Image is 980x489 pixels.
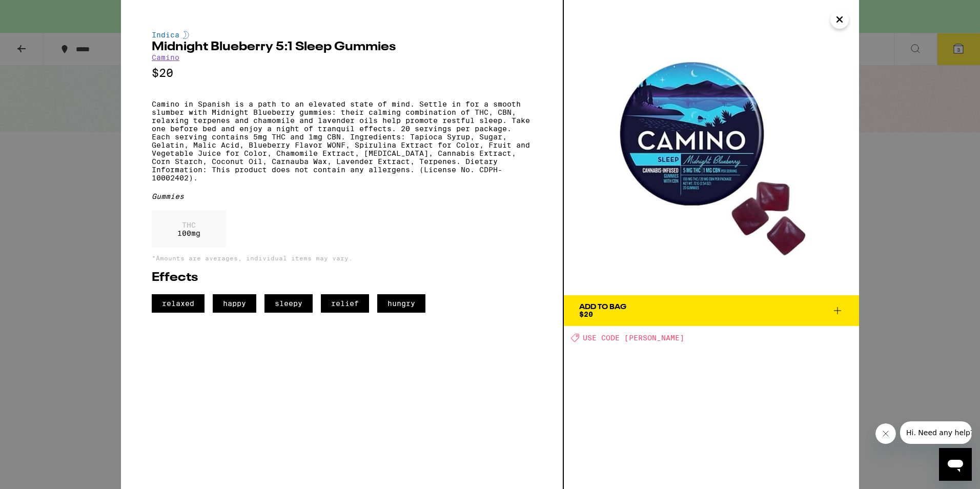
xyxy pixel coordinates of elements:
[152,41,532,53] h2: Midnight Blueberry 5:1 Sleep Gummies
[6,7,74,15] span: Hi. Need any help?
[183,31,189,39] img: indicaColor.svg
[213,294,256,313] span: happy
[152,53,179,62] a: Camino
[152,31,532,39] div: Indica
[152,294,205,313] span: relaxed
[875,423,896,444] iframe: Close message
[152,100,532,182] p: Camino in Spanish is a path to an elevated state of mind. Settle in for a smooth slumber with Mid...
[177,221,200,229] p: THC
[152,255,532,261] p: *Amounts are averages, individual items may vary.
[583,334,684,342] span: USE CODE [PERSON_NAME]
[152,192,532,200] div: Gummies
[152,211,226,248] div: 100 mg
[377,294,425,313] span: hungry
[264,294,313,313] span: sleepy
[321,294,369,313] span: relief
[939,448,972,481] iframe: Button to launch messaging window
[152,272,532,284] h2: Effects
[830,10,849,29] button: Close
[579,303,626,311] div: Add To Bag
[564,295,859,326] button: Add To Bag$20
[579,310,593,318] span: $20
[900,421,972,444] iframe: Message from company
[152,67,532,79] p: $20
